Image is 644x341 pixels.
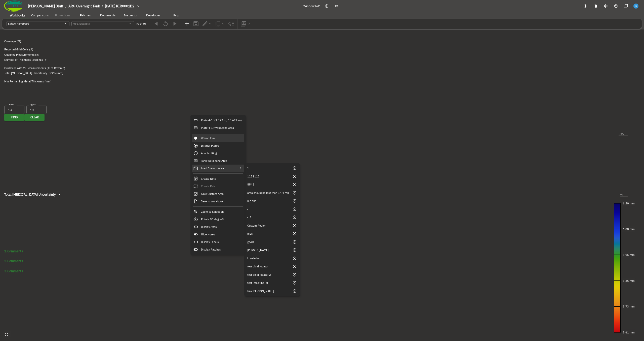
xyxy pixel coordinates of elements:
[246,181,298,188] div: 5545
[105,4,134,8] span: [DATE] KIR0001B2
[11,115,18,120] span: Find
[246,165,298,172] div: 1
[30,103,35,106] label: Upper
[4,58,48,61] span: Number of Thickness Readings (#)
[192,157,244,165] div: Tank Weld Zone Area
[623,227,635,231] text: 6.08 mm
[192,246,244,253] div: Display Patches
[4,66,65,70] span: Grid Cells with 2+ Measurements (% of Covered)
[246,279,298,287] div: test_masking_cr
[192,134,244,142] div: Whole Tank
[73,22,90,25] i: No Snapshots
[4,53,39,56] span: Qualified Measurements (#)
[31,13,49,17] span: Comparisons
[10,13,25,17] span: Workbooks
[246,263,298,270] div: test pixel locator
[246,173,298,180] div: 1111111
[4,40,21,43] span: Coverage (%)
[623,331,635,334] text: 5.61 mm
[4,249,23,254] a: 1.Comments
[173,13,179,17] span: Help
[246,271,298,278] div: test pixel locator 2
[192,208,244,215] div: Zoom to Selection
[4,268,23,274] a: 3.Comments
[4,249,23,254] span: 1 . Comments
[192,142,244,149] div: Interior Plates
[246,246,298,254] div: [PERSON_NAME]
[28,4,134,9] nav: breadcrumb
[246,255,298,262] div: Lookie loo
[192,223,244,231] div: Display Axes
[192,116,244,124] div: Plate 4-1: (3.372 m, 10.624 m)
[246,206,298,213] div: cr
[4,258,23,264] a: 2.Comments
[633,4,638,8] img: f6ffcea323530ad0f5eeb9c9447a59c5
[192,124,244,132] div: Plate 4-1: Weld Zone Area
[4,71,63,75] span: Total [MEDICAL_DATA] Uncertainty - 99% (mm)
[623,202,635,205] text: 6.20 mm
[623,279,635,283] text: 5.85 mm
[26,2,145,10] button: breadcrumb
[246,230,298,237] div: gfds
[124,13,137,17] span: Inspector
[24,114,45,121] button: Clear
[65,4,66,8] li: /
[80,13,91,17] span: Patches
[246,288,298,295] div: tiny [PERSON_NAME]
[192,215,244,223] div: Rotate 90 deg left
[192,175,244,182] div: Create Note
[303,4,321,8] span: Window 1 of 1
[30,115,39,120] span: Clear
[8,103,14,106] label: Lower
[146,13,160,17] span: Developer
[246,238,298,246] div: gfvds
[246,222,298,229] div: Custom Region
[623,253,635,257] text: 5.96 mm
[4,1,24,12] img: Company Logo
[102,4,103,8] li: /
[68,4,100,8] span: ARG Overnight Tank
[192,198,244,205] div: Save to Workbook
[192,149,244,157] div: Annular Ring
[28,4,63,8] span: [PERSON_NAME] Bluff
[192,190,244,198] div: Save Custom Area
[192,238,244,246] div: Display Labels
[4,114,24,121] button: Find
[192,231,244,238] div: Hide Notes
[246,189,298,197] div: area should be less than 14.4 mil
[136,22,146,26] span: (0 of 0)
[623,305,635,308] text: 5.73 mm
[192,182,244,190] div: Create Patch
[4,268,23,274] span: 3 . Comments
[4,80,52,83] span: Min Remaining Metal Thickness (mm)
[192,165,244,172] div: Load Custom Area
[100,13,116,17] span: Documents
[8,22,29,25] i: Select Workbook
[246,214,298,221] div: cr1
[4,48,33,51] span: Reported Grid Cells (#)
[246,197,298,205] div: big one
[4,258,23,264] span: 2 . Comments
[4,193,56,197] span: Total [MEDICAL_DATA] Uncertainty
